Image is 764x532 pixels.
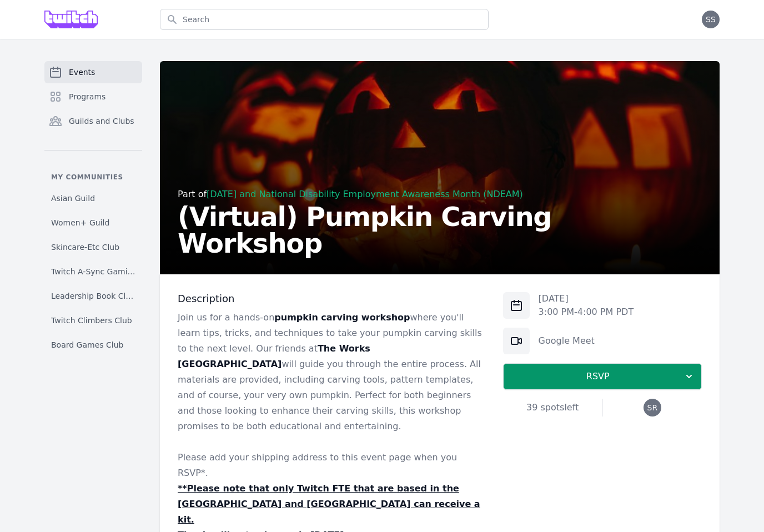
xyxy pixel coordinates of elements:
[706,16,716,23] span: SS
[69,91,105,102] span: Programs
[51,193,95,204] span: Asian Guild
[44,335,142,355] a: Board Games Club
[44,310,142,330] a: Twitch Climbers Club
[274,312,410,323] strong: pumpkin carving workshop
[51,266,135,277] span: Twitch A-Sync Gaming (TAG) Club
[51,242,119,253] span: Skincare-Etc Club
[44,110,142,132] a: Guilds and Clubs
[44,213,142,233] a: Women+ Guild
[44,286,142,306] a: Leadership Book Club
[51,315,132,326] span: Twitch Climbers Club
[178,188,702,201] div: Part of
[44,173,142,182] p: My communities
[512,370,683,383] span: RSVP
[207,189,523,199] a: [DATE] and National Disability Employment Awareness Month (NDEAM)
[647,404,658,411] span: SR
[178,483,480,525] u: **Please note that only Twitch FTE that are based in the [GEOGRAPHIC_DATA] and [GEOGRAPHIC_DATA] ...
[44,61,142,83] a: Events
[69,67,95,78] span: Events
[178,292,485,305] h3: Description
[503,401,602,414] div: 39 spots left
[44,188,142,208] a: Asian Guild
[44,262,142,282] a: Twitch A-Sync Gaming (TAG) Club
[51,290,135,302] span: Leadership Book Club
[178,450,485,481] p: Please add your shipping address to this event page when you RSVP*.
[69,116,134,127] span: Guilds and Clubs
[44,61,142,355] nav: Sidebar
[503,363,702,390] button: RSVP
[178,310,485,434] p: Join us for a hands-on where you'll learn tips, tricks, and techniques to take your pumpkin carvi...
[51,339,123,350] span: Board Games Club
[44,237,142,257] a: Skincare-Etc Club
[51,217,109,228] span: Women+ Guild
[539,305,634,319] p: 3:00 PM - 4:00 PM PDT
[539,292,634,305] p: [DATE]
[160,9,489,30] input: Search
[44,11,98,28] img: Grove
[702,11,720,28] button: SS
[539,335,595,346] a: Google Meet
[44,86,142,108] a: Programs
[178,203,702,257] h2: (Virtual) Pumpkin Carving Workshop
